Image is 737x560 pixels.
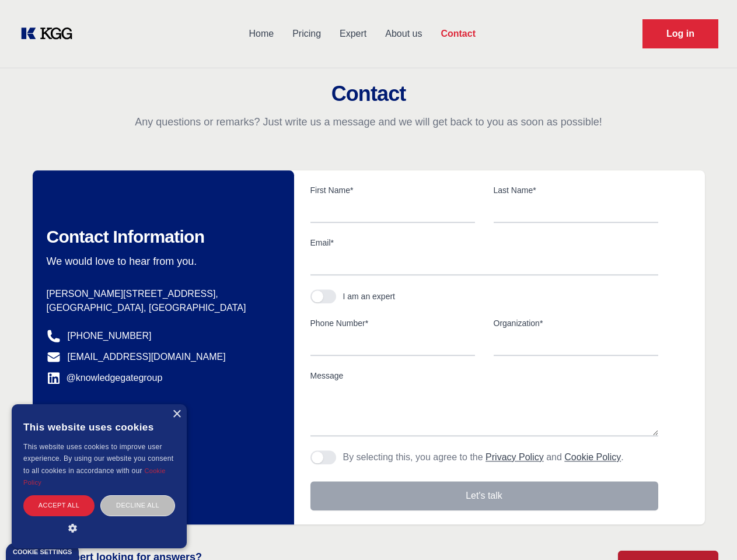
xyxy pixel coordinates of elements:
[68,329,152,343] a: [PHONE_NUMBER]
[343,290,396,302] div: I am an expert
[485,452,544,462] a: Privacy Policy
[100,495,175,516] div: Decline all
[23,495,95,516] div: Accept all
[19,24,82,43] a: KOL Knowledge Platform: Talk to Key External Experts (KEE)
[310,237,658,249] label: Email*
[642,19,718,48] a: Request Demo
[47,371,163,385] a: @knowledgegategroup
[13,549,72,555] div: Cookie settings
[310,317,475,329] label: Phone Number*
[14,115,723,129] p: Any questions or remarks? Just write us a message and we will get back to you as soon as possible!
[47,287,275,301] p: [PERSON_NAME][STREET_ADDRESS],
[564,452,621,462] a: Cookie Policy
[23,443,173,475] span: This website uses cookies to improve user experience. By using our website you consent to all coo...
[23,413,175,441] div: This website uses cookies
[47,254,275,268] p: We would love to hear from you.
[330,19,376,49] a: Expert
[494,317,658,329] label: Organization*
[172,410,181,419] div: Close
[310,481,658,510] button: Let's talk
[283,19,330,49] a: Pricing
[239,19,283,49] a: Home
[343,450,624,464] p: By selecting this, you agree to the and .
[310,184,475,196] label: First Name*
[14,82,723,106] h2: Contact
[68,350,226,364] a: [EMAIL_ADDRESS][DOMAIN_NAME]
[310,370,658,381] label: Message
[679,504,737,560] iframe: Chat Widget
[23,467,166,486] a: Cookie Policy
[376,19,431,49] a: About us
[47,226,275,247] h2: Contact Information
[494,184,658,196] label: Last Name*
[47,301,275,315] p: [GEOGRAPHIC_DATA], [GEOGRAPHIC_DATA]
[431,19,485,49] a: Contact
